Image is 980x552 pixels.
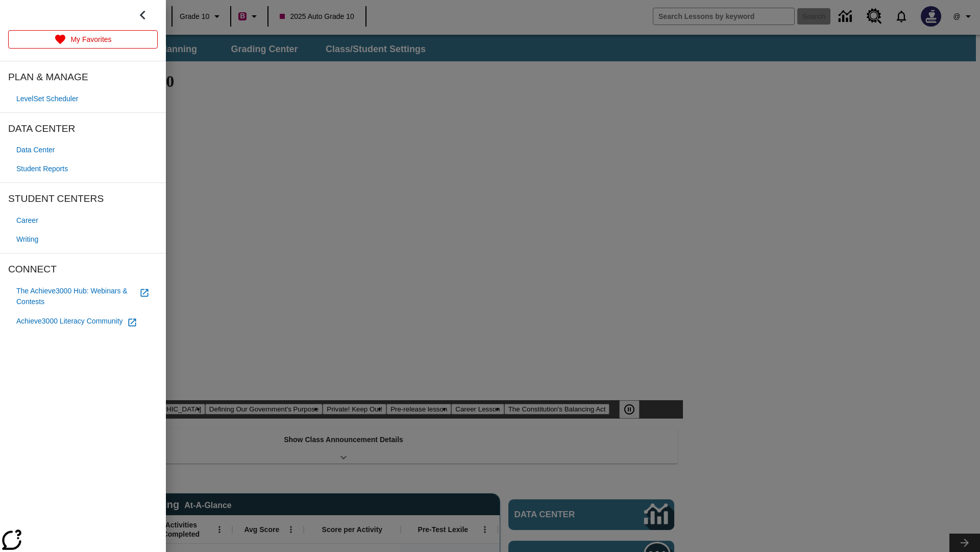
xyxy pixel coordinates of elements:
[8,211,158,230] a: Career
[16,215,38,226] span: Career
[16,94,78,104] span: LevelSet Scheduler
[8,191,158,207] span: STUDENT CENTERS
[8,159,158,178] a: Student Reports
[8,141,158,159] a: Data Center
[16,286,135,307] span: The Achieve3000 Hub: Webinars & Contests
[8,89,158,108] a: LevelSet Scheduler
[16,316,123,327] span: Achieve3000 Literacy Community
[8,121,158,137] span: DATA CENTER
[8,230,158,249] a: Writing
[8,262,158,278] span: CONNECT
[8,282,158,311] a: The Achieve3000 Hub: Webinars & Contests
[16,145,55,155] span: Data Center
[8,311,158,332] a: Achieve3000 Literacy Community
[8,30,158,49] a: My Favorites
[8,70,158,85] span: PLAN & MANAGE
[16,234,38,245] span: Writing
[16,164,68,174] span: Student Reports
[70,34,111,45] p: My Favorites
